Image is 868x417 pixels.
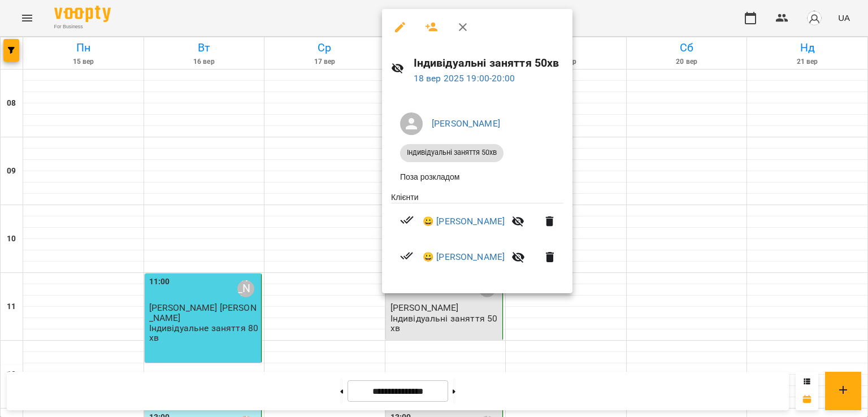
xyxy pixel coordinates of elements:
a: [PERSON_NAME] [432,118,500,129]
a: 😀 [PERSON_NAME] [423,215,505,228]
h6: Індивідуальні заняття 50хв [414,54,563,72]
span: Індивідуальні заняття 50хв [400,147,504,158]
li: Поза розкладом [391,167,563,187]
ul: Клієнти [391,192,563,280]
svg: Візит сплачено [400,249,414,263]
svg: Візит сплачено [400,213,414,227]
a: 😀 [PERSON_NAME] [423,250,505,264]
a: 18 вер 2025 19:00-20:00 [414,73,515,84]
